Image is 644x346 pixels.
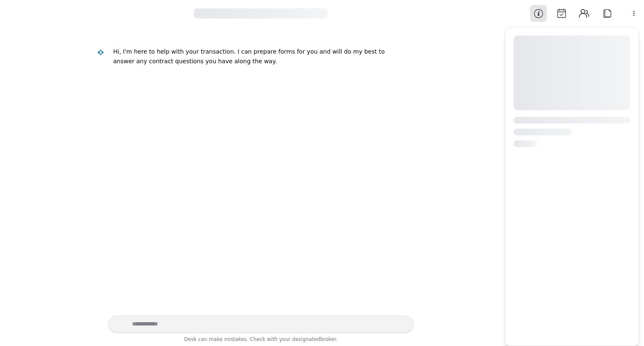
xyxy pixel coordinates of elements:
[113,48,234,55] div: Hi, I'm here to help with your transaction
[108,335,413,346] div: Desk can make mistakes. Check with your broker.
[97,49,104,56] img: Desk
[113,48,384,65] div: . I can prepare forms for you and will do my best to answer any contract questions you have along...
[108,315,413,333] textarea: Write your prompt here
[292,336,320,342] span: designated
